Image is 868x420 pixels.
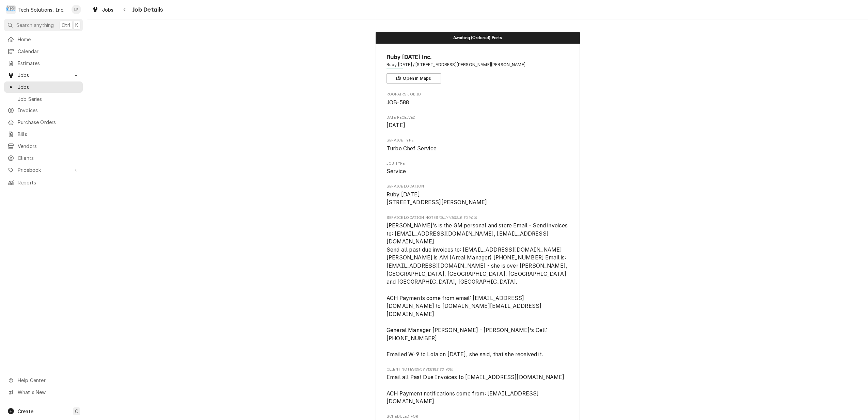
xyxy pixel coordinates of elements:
[18,408,33,414] span: Create
[386,99,569,107] span: Roopairs Job ID
[4,46,83,57] a: Calendar
[386,161,569,166] span: Job Type
[4,19,83,31] button: Search anythingCtrlK
[386,92,569,97] span: Roopairs Job ID
[386,99,409,106] span: JOB-588
[18,131,79,138] span: Bills
[18,36,79,43] span: Home
[18,95,79,103] span: Job Series
[415,367,453,371] span: (Only Visible to You)
[386,167,569,176] span: Job Type
[6,5,16,14] div: T
[4,375,83,386] a: Go to Help Center
[18,119,79,126] span: Purchase Orders
[4,387,83,398] a: Go to What's New
[62,21,70,29] span: Ctrl
[4,129,83,140] a: Bills
[4,70,83,81] a: Go to Jobs
[386,222,569,358] span: [PERSON_NAME]'s is the GM personal and store Email - Send invoices to: [EMAIL_ADDRESS][DOMAIN_NAM...
[386,62,569,68] span: Address
[4,34,83,45] a: Home
[18,389,79,396] span: What's New
[18,154,79,162] span: Clients
[386,414,569,419] span: Scheduled For
[386,215,569,359] div: [object Object]
[6,5,16,14] div: Tech Solutions, Inc.'s Avatar
[18,72,69,79] span: Jobs
[4,93,83,105] a: Job Series
[386,73,441,84] button: Open in Maps
[376,32,580,44] div: Status
[4,164,83,176] a: Go to Pricebook
[18,166,69,174] span: Pricebook
[386,184,569,189] span: Service Location
[386,367,569,406] div: [object Object]
[4,177,83,188] a: Reports
[18,60,79,67] span: Estimates
[4,81,83,93] a: Jobs
[75,408,78,415] span: C
[72,5,81,14] div: LP
[18,142,79,150] span: Vendors
[386,191,569,207] span: Service Location
[386,121,569,130] span: Date Received
[386,222,569,359] span: [object Object]
[4,105,83,116] a: Invoices
[18,84,79,91] span: Jobs
[16,21,54,29] span: Search anything
[18,179,79,186] span: Reports
[386,122,405,129] span: [DATE]
[72,5,81,14] div: Lisa Paschal's Avatar
[386,373,569,406] span: [object Object]
[75,21,78,29] span: K
[386,115,569,120] span: Date Received
[439,216,477,220] span: (Only Visible to You)
[386,367,569,372] span: Client Notes
[4,117,83,128] a: Purchase Orders
[130,5,163,14] span: Job Details
[18,107,79,114] span: Invoices
[386,52,569,62] span: Name
[386,191,487,206] span: Ruby [DATE] [STREET_ADDRESS][PERSON_NAME]
[89,4,116,15] a: Jobs
[102,6,114,13] span: Jobs
[386,215,569,221] span: Service Location Notes
[4,58,83,69] a: Estimates
[453,35,502,40] span: Awaiting (Ordered) Parts
[386,145,569,153] span: Service Type
[386,184,569,207] div: Service Location
[386,374,564,405] span: Email all Past Due Invoices to [EMAIL_ADDRESS][DOMAIN_NAME] ACH Payment notifications come from: ...
[120,4,130,15] button: Navigate back
[386,115,569,130] div: Date Received
[386,52,569,84] div: Client Information
[4,140,83,152] a: Vendors
[18,48,79,55] span: Calendar
[386,92,569,106] div: Roopairs Job ID
[4,152,83,164] a: Clients
[386,145,437,152] span: Turbo Chef Service
[386,138,569,152] div: Service Type
[386,168,406,175] span: Service
[386,161,569,176] div: Job Type
[18,6,64,13] div: Tech Solutions, Inc.
[386,138,569,143] span: Service Type
[18,377,79,384] span: Help Center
